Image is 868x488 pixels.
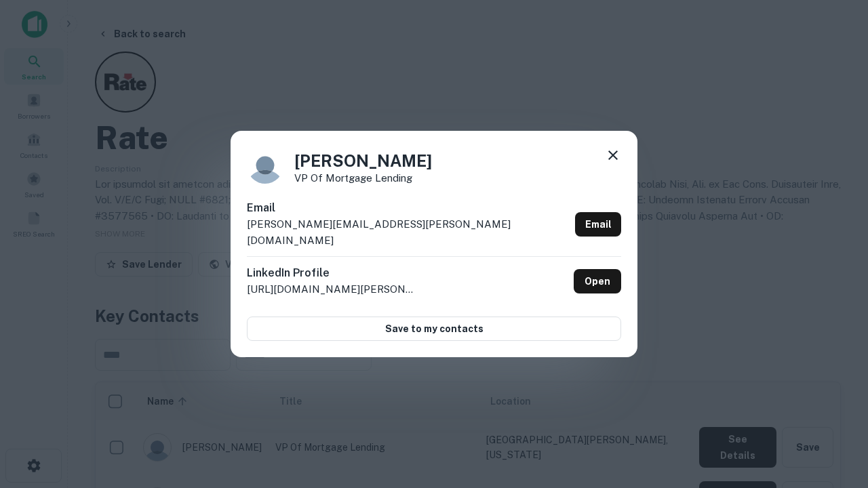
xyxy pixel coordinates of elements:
img: 9c8pery4andzj6ohjkjp54ma2 [247,147,283,184]
a: Open [574,269,621,293]
p: [PERSON_NAME][EMAIL_ADDRESS][PERSON_NAME][DOMAIN_NAME] [247,216,570,248]
iframe: Chat Widget [800,380,868,445]
a: Email [575,212,621,237]
p: [URL][DOMAIN_NAME][PERSON_NAME] [247,281,416,298]
h4: [PERSON_NAME] [294,148,432,173]
h6: Email [247,200,570,216]
button: Save to my contacts [247,317,621,341]
p: VP of Mortgage Lending [294,173,432,183]
h6: LinkedIn Profile [247,265,416,281]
